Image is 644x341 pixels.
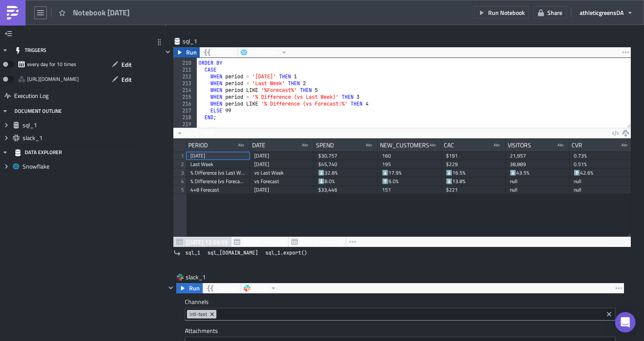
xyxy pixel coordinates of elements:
div: Open Intercom Messenger [615,312,635,332]
div: ⬇️17.9% [382,169,437,177]
div: https://pushmetrics.io/api/v1/report/RelZ7bgoQW/webhook?token=112efbbdf22a4aa7a09f7bed78f551f6 [27,73,79,86]
span: Run [186,47,197,57]
div: null [510,186,565,194]
div: SPEND [316,139,334,152]
div: 195 [382,160,437,169]
span: [DATE] 12:44:08 [301,238,343,246]
button: Run [176,283,203,293]
div: ⬇️16.5% [446,169,501,177]
div: $45,740 [318,160,374,169]
span: sql_1 [23,121,134,129]
button: Limit 1000 [173,128,217,138]
button: Render [199,47,238,57]
div: PERIOD [188,139,208,152]
span: Run Notebook [488,8,525,17]
span: Edit [121,60,132,69]
span: Render [216,47,234,57]
div: % Difference (vs Forecast: 4+8 Forecast) [190,177,246,186]
button: Hide content [163,47,173,57]
div: 219 [173,121,197,128]
button: [DATE] 12:56:59 [173,237,231,247]
span: athleticgreens DA [580,8,624,17]
button: Snowflake [238,47,290,57]
button: Run [173,47,200,57]
div: DATA EXPLORER [14,145,62,160]
div: CVR [572,139,582,152]
div: 214 [173,87,197,94]
button: Render [202,283,241,293]
span: sql_1 [183,37,217,46]
div: $30,757 [318,152,374,160]
div: $229 [446,160,501,169]
div: [DATE] [254,152,310,160]
button: Clear selected items [604,309,614,319]
div: [DATE] [254,160,310,169]
div: DATE [252,139,265,152]
div: vs Last Week [254,169,310,177]
div: ⬇️32.8% [318,169,374,177]
button: [DATE] 12:44:08 [288,237,346,247]
div: 218 [173,114,197,121]
div: 217 [173,107,197,114]
div: 211 [173,66,197,73]
div: vs Forecast [254,177,310,186]
div: 160 [382,152,437,160]
div: ⬆️42.6% [574,169,629,177]
div: [DATE] [254,186,310,194]
a: sql_1.export() [263,249,310,257]
label: Channels [185,298,615,306]
div: 0.73% [574,152,629,160]
button: Slack [241,283,280,293]
button: [DATE] 12:44:23 [231,237,289,247]
span: Slack [253,283,267,293]
div: [DATE] [190,152,246,160]
button: athleticgreensDA [575,6,638,19]
a: sql_1 [183,249,203,257]
div: % Difference (vs Last Week) [190,169,246,177]
button: Edit [107,58,136,71]
span: Edit [121,75,132,84]
button: Remove Tag [209,310,216,318]
span: Snowflake [23,163,134,170]
div: VISITORS [508,139,531,152]
span: Snowflake [250,47,278,57]
div: Last Week [190,160,246,169]
div: 4+8 Forecast [190,186,246,194]
img: PushMetrics [6,6,20,20]
span: [DATE] 12:56:59 [186,238,228,246]
div: 212 [173,73,197,80]
div: null [510,177,565,186]
span: Limit 1000 [186,129,214,138]
div: ⬇️8.0% [318,177,374,186]
span: Run [189,283,200,293]
span: sql_1.export() [265,249,307,257]
button: Edit [107,73,136,86]
div: 21,957 [510,152,565,160]
div: ⬇️13.8% [446,177,501,186]
div: 151 [382,186,437,194]
button: Hide content [166,283,176,293]
div: 5 rows in 6.05s [589,237,629,247]
div: NEW_CUSTOMERS [380,139,429,152]
div: 0.51% [574,160,629,169]
div: ⬇️43.5% [510,169,565,177]
span: Notebook [DATE] [73,8,130,17]
span: intl-test [190,311,207,318]
div: $221 [446,186,501,194]
span: sql_[DOMAIN_NAME] [207,249,258,257]
div: 210 [173,60,197,66]
span: slack_1 [186,273,220,281]
button: Share [533,6,566,19]
span: Execution Log [14,88,49,103]
span: Share [547,8,562,17]
div: 216 [173,100,197,107]
div: 213 [173,80,197,87]
div: 215 [173,94,197,100]
span: slack_1 [23,134,134,142]
div: $191 [446,152,501,160]
span: [DATE] 12:44:23 [244,238,285,246]
div: every day for 10 times [27,58,76,71]
div: DOCUMENT OUTLINE [14,103,62,119]
div: $33,446 [318,186,374,194]
button: Run Notebook [474,6,529,19]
